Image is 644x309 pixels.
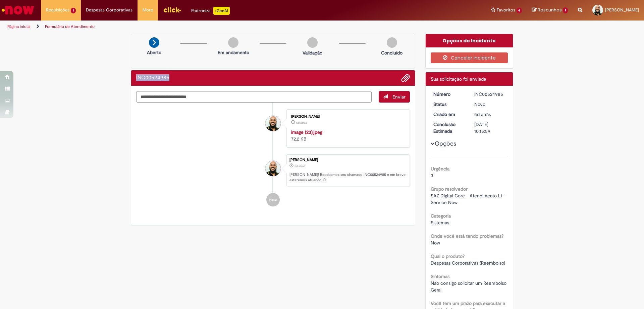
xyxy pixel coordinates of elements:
[532,7,568,13] a: Rascunhos
[291,115,403,119] div: [PERSON_NAME]
[431,186,468,192] b: Grupo resolvedor
[431,193,507,205] span: SAZ Digital Core - Atendimento L1 - Service Now
[191,7,230,15] div: Padroniza
[517,8,522,13] span: 4
[431,220,449,226] span: Sistemas
[291,129,403,142] div: 72.2 KB
[563,7,568,13] span: 1
[265,161,281,176] div: Ramon Menezes Fernandes
[379,91,410,103] button: Enviar
[431,166,449,172] b: Urgência
[296,121,307,125] span: 5d atrás
[392,94,406,100] span: Enviar
[86,7,132,13] span: Despesas Corporativas
[136,154,410,187] li: Ramon Menezes Fernandes
[428,111,470,118] dt: Criado em
[474,91,505,98] div: INC00524985
[136,91,372,103] textarea: Digite sua mensagem aqui...
[431,172,433,179] span: 3
[538,7,562,13] span: Rascunhos
[474,111,491,117] time: 25/09/2025 17:15:59
[71,8,76,13] span: 1
[431,253,465,259] b: Qual o produto?
[7,24,31,29] a: Página inicial
[307,37,318,48] img: img-circle-grey.png
[136,103,410,214] ul: Histórico de tíquete
[431,76,486,82] span: Sua solicitação foi enviada
[431,233,503,239] b: Onde você está tendo problemas?
[401,74,410,82] button: Adicionar anexos
[497,7,515,13] span: Favoritos
[147,49,161,56] p: Aberto
[431,213,451,219] b: Categoria
[213,7,230,15] p: +GenAi
[1,3,35,17] img: ServiceNow
[387,37,397,48] img: img-circle-grey.png
[428,101,470,108] dt: Status
[143,7,153,13] span: More
[605,7,639,13] span: [PERSON_NAME]
[474,101,505,108] div: Novo
[45,24,95,29] a: Formulário de Atendimento
[431,240,440,246] span: Now
[294,164,305,168] span: 5d atrás
[431,273,449,279] b: Sintomas
[474,121,505,134] div: [DATE] 10:15:59
[149,37,159,48] img: arrow-next.png
[289,172,406,183] p: [PERSON_NAME]! Recebemos seu chamado INC00524985 e em breve estaremos atuando.
[426,34,513,47] div: Opções do Incidente
[291,129,322,135] a: image (23).jpeg
[163,5,181,15] img: click_logo_yellow_360x200.png
[228,37,238,48] img: img-circle-grey.png
[431,52,508,63] button: Cancelar Incidente
[428,91,470,98] dt: Número
[303,49,322,56] p: Validação
[431,260,505,266] span: Despesas Corporativas (Reembolso)
[296,121,307,125] time: 25/09/2025 17:15:55
[428,121,470,134] dt: Conclusão Estimada
[5,21,424,33] ul: Trilhas de página
[474,111,505,118] div: 25/09/2025 17:15:59
[381,49,402,56] p: Concluído
[289,158,406,162] div: [PERSON_NAME]
[136,75,169,81] h2: INC00524985 Histórico de tíquete
[218,49,249,56] p: Em andamento
[265,116,281,131] div: Ramon Menezes Fernandes
[474,111,491,117] span: 5d atrás
[431,280,508,293] span: Não consigo solicitar um Reembolso Geral
[46,7,69,13] span: Requisições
